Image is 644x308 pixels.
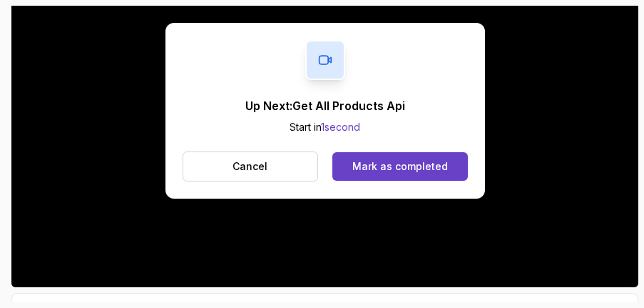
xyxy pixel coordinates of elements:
button: Mark as completed [332,152,467,181]
button: Cancel [183,151,319,182]
p: Start in [245,120,405,134]
p: Cancel [232,159,267,174]
div: Mark as completed [352,159,448,174]
span: 1 second [321,121,360,133]
p: Up Next: Get All Products Api [245,97,405,114]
